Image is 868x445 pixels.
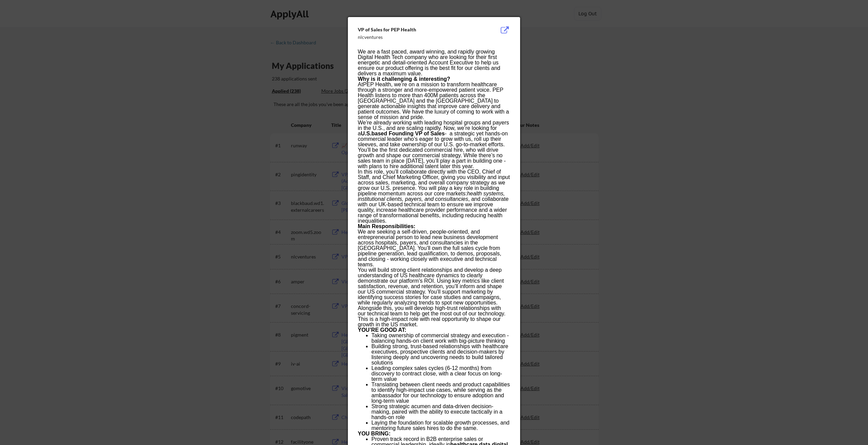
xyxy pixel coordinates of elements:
[358,26,476,33] div: VP of Sales for PEP Health
[361,131,445,136] strong: U.S.based Founding VP of Sales
[358,169,510,224] p: In this role, you’ll collaborate directly with the CEO, Chief of Staff, and Chief Marketing Offic...
[358,49,510,76] p: We are a fast paced, award winning, and rapidly growing Digital Health Tech company who are looki...
[371,344,510,366] li: Building strong, trust-based relationships with healthcare executives, prospective clients and de...
[371,333,510,344] li: Taking ownership of commercial strategy and execution - balancing hands-on client work with big-p...
[371,404,510,420] li: Strong strategic acumen and data-driven decision-making, paired with the ability to execute tacti...
[371,366,510,382] li: Leading complex sales cycles (6-12 months) from discovery to contract close, with a clear focus o...
[358,76,450,82] strong: Why is it challenging & interesting?
[371,382,510,404] li: Translating between client needs and product capabilities to identify high-impact use cases, whil...
[363,81,391,87] a: PEP Health
[358,229,510,267] p: We are seeking a self-driven, people-oriented, and entrepreneurial person to lead new business de...
[358,431,391,436] strong: YOU BRING:
[371,420,510,431] li: Laying the foundation for scalable growth processes, and mentoring future sales hires to do the s...
[358,82,510,120] p: At , we’re on a mission to transform healthcare through a stronger and more-empowered patient voi...
[358,120,510,169] p: We’re already working with leading hospital groups and payers in the U.S., and are scaling rapidl...
[358,191,505,202] em: health systems, institutional clients, payers, and consultancies
[358,267,510,327] p: You will build strong client relationships and develop a deep understanding of US healthcare dyna...
[358,34,476,41] div: nlcventures
[358,223,415,229] strong: Main Responsibilities:
[358,327,406,333] strong: YOU’RE GOOD AT:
